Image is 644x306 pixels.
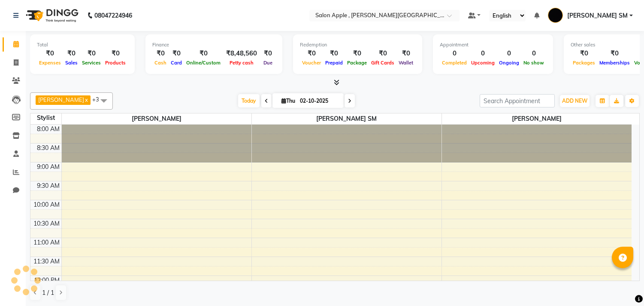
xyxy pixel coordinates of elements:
button: ADD NEW [560,95,590,107]
span: ADD NEW [562,98,587,104]
span: Gift Cards [369,60,396,66]
span: Online/Custom [184,60,223,66]
div: ₹0 [571,49,597,58]
span: No show [521,60,546,66]
span: Sales [63,60,80,66]
div: ₹0 [300,49,323,58]
span: Completed [440,60,469,66]
div: 9:00 AM [35,162,61,171]
div: Redemption [300,41,415,49]
span: Thu [279,98,297,104]
span: Package [345,60,369,66]
div: ₹0 [184,49,223,58]
span: Petty cash [227,60,256,66]
span: [PERSON_NAME] SM [567,11,628,20]
div: Total [37,41,128,49]
div: Appointment [440,41,546,49]
span: Due [261,60,275,66]
div: ₹0 [103,49,128,58]
span: 1 / 1 [42,288,54,297]
div: 12:00 PM [32,276,61,285]
a: x [84,96,88,103]
div: 10:30 AM [32,219,61,228]
div: ₹0 [396,49,415,58]
div: 11:00 AM [32,238,61,247]
span: Today [238,94,260,107]
span: Cash [152,60,169,66]
span: Memberships [597,60,632,66]
b: 08047224946 [94,3,132,28]
div: 10:00 AM [32,200,61,209]
div: Stylist [30,113,61,122]
img: bharat manger SM [548,8,563,23]
span: [PERSON_NAME] [62,113,251,124]
div: ₹0 [169,49,184,58]
span: Upcoming [469,60,497,66]
span: Expenses [37,60,63,66]
div: ₹0 [369,49,396,58]
span: [PERSON_NAME] [442,113,632,124]
span: [PERSON_NAME] [38,96,84,103]
div: ₹0 [152,49,169,58]
span: Ongoing [497,60,521,66]
span: Services [80,60,103,66]
div: Finance [152,41,275,49]
span: Prepaid [323,60,345,66]
div: 11:30 AM [32,257,61,266]
div: ₹0 [63,49,80,58]
div: ₹0 [323,49,345,58]
div: 8:00 AM [35,125,61,134]
input: 2025-10-02 [297,95,340,107]
span: [PERSON_NAME] SM [252,113,441,124]
div: 0 [469,49,497,58]
span: Card [169,60,184,66]
span: +3 [92,96,106,103]
div: ₹0 [37,49,63,58]
span: Voucher [300,60,323,66]
div: 0 [497,49,521,58]
div: 0 [521,49,546,58]
div: ₹0 [597,49,632,58]
div: 9:30 AM [35,181,61,190]
div: ₹8,48,560 [223,49,260,58]
div: ₹0 [80,49,103,58]
div: 8:30 AM [35,144,61,153]
img: logo [22,3,81,28]
span: Wallet [396,60,415,66]
div: ₹0 [345,49,369,58]
span: Products [103,60,128,66]
input: Search Appointment [480,94,555,107]
span: Packages [571,60,597,66]
div: 0 [440,49,469,58]
div: ₹0 [260,49,275,58]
